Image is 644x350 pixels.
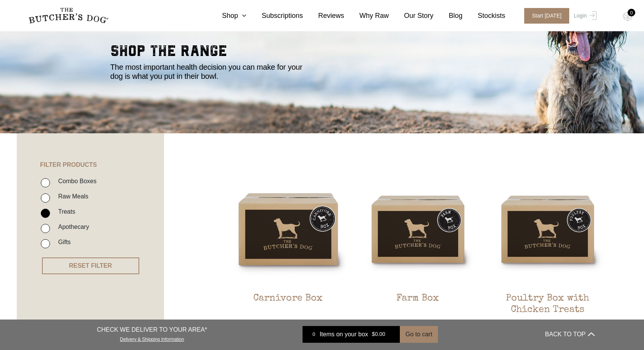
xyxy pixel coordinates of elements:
button: RESET FILTER [42,257,139,274]
span: Start [DATE] [524,8,569,24]
a: Poultry Box with Chicken TreatsPoultry Box with Chicken Treats [490,171,605,329]
span: $ [372,331,375,337]
a: Carnivore BoxCarnivore Box [230,171,346,329]
img: TBD_Cart-Empty.png [623,11,633,21]
a: Why Raw [344,11,389,21]
a: Login [572,8,597,24]
label: Apothecary [54,222,89,232]
a: Subscriptions [246,11,303,21]
img: Farm Box [360,171,476,287]
a: Our Story [389,11,433,21]
h2: Poultry Box with Chicken Treats [490,293,605,329]
h2: shop the range [110,43,534,62]
div: 0 [628,9,635,16]
h2: Farm Box [360,293,476,329]
a: 0 Items on your box $0.00 [303,326,400,343]
span: Items on your box [320,330,368,339]
a: Delivery & Shipping Information [120,335,184,342]
a: Farm BoxFarm Box [360,171,476,329]
img: Carnivore Box [230,171,346,287]
label: Treats [54,206,75,217]
a: Reviews [303,11,344,21]
a: Blog [433,11,462,21]
label: Combo Boxes [54,176,97,186]
h2: Carnivore Box [230,293,346,329]
button: BACK TO TOP [545,325,595,344]
p: The most important health decision you can make for your dog is what you put in their bowl. [110,62,312,81]
a: Shop [207,11,246,21]
button: Go to cart [400,326,438,343]
div: 0 [308,331,320,338]
label: Gifts [54,237,71,247]
a: Start [DATE] [517,8,572,24]
h4: FILTER PRODUCTS [17,133,164,168]
label: Raw Meals [54,191,88,201]
bdi: 0.00 [372,331,385,337]
a: Stockists [462,11,505,21]
img: Poultry Box with Chicken Treats [490,171,605,287]
p: CHECK WE DELIVER TO YOUR AREA* [97,325,207,334]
